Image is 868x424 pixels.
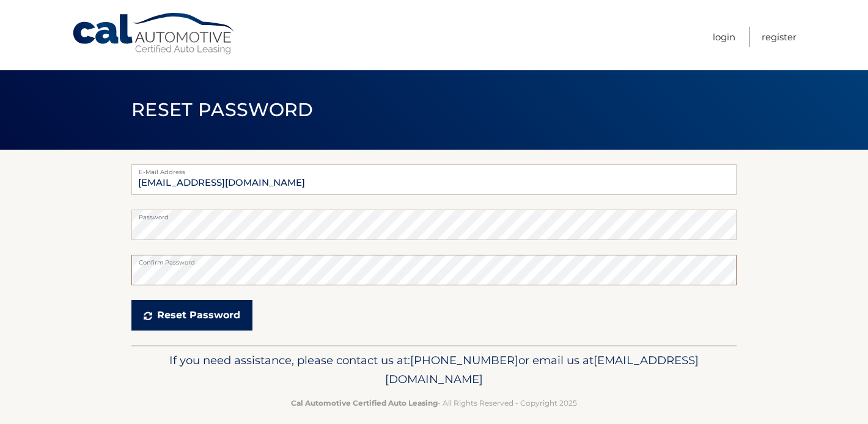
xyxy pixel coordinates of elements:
[762,27,796,47] a: Register
[72,12,237,56] a: Cal Automotive
[410,353,518,367] span: [PHONE_NUMBER]
[139,351,729,390] p: If you need assistance, please contact us at: or email us at
[291,398,438,408] strong: Cal Automotive Certified Auto Leasing
[131,210,737,219] label: Password
[131,164,737,195] input: E-mail Address
[131,98,313,121] span: Reset Password
[131,164,737,174] label: E-Mail Address
[131,300,252,331] button: Reset Password
[131,255,737,265] label: Confirm Password
[139,397,729,409] p: - All Rights Reserved - Copyright 2025
[713,27,735,47] a: Login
